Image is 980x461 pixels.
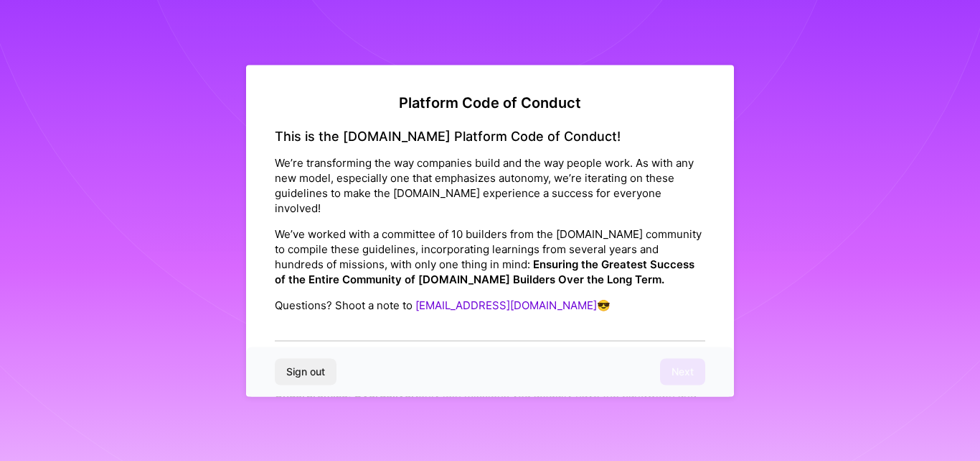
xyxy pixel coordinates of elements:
a: [EMAIL_ADDRESS][DOMAIN_NAME] [415,298,597,312]
h2: Platform Code of Conduct [275,93,705,111]
strong: Ensuring the Greatest Success of the Entire Community of [DOMAIN_NAME] Builders Over the Long Term. [275,257,694,286]
p: We’ve worked with a committee of 10 builders from the [DOMAIN_NAME] community to compile these gu... [275,227,705,287]
button: Sign out [275,359,336,385]
span: Sign out [286,365,325,379]
p: Questions? Shoot a note to 😎 [275,298,705,313]
h4: This is the [DOMAIN_NAME] Platform Code of Conduct! [275,128,705,144]
p: We’re transforming the way companies build and the way people work. As with any new model, especi... [275,155,705,216]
